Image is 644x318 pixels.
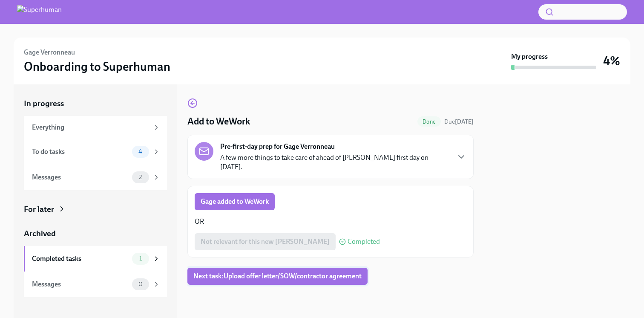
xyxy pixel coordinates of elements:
[193,272,362,280] span: Next task : Upload offer letter/SOW/contractor agreement
[24,139,167,165] a: To do tasks4
[444,118,474,125] span: Due
[24,204,54,215] div: For later
[32,147,129,156] div: To do tasks
[133,281,148,287] span: 0
[220,142,335,151] strong: Pre-first-day prep for Gage Verronneau
[348,238,380,245] span: Completed
[187,268,368,285] button: Next task:Upload offer letter/SOW/contractor agreement
[24,204,167,215] a: For later
[444,118,474,126] span: August 31st, 2025 05:00
[24,48,75,57] h6: Gage Verronneau
[187,115,250,128] h4: Add to WeWork
[134,255,147,262] span: 1
[455,118,474,125] strong: [DATE]
[32,173,129,182] div: Messages
[195,193,275,210] button: Gage added to WeWork
[32,123,149,132] div: Everything
[32,254,129,263] div: Completed tasks
[134,174,147,180] span: 2
[417,119,441,125] span: Done
[603,53,620,69] h3: 4%
[17,5,62,19] img: Superhuman
[24,59,170,74] h3: Onboarding to Superhuman
[511,52,548,61] strong: My progress
[32,280,129,289] div: Messages
[24,246,167,272] a: Completed tasks1
[220,153,449,172] p: A few more things to take care of ahead of [PERSON_NAME] first day on [DATE].
[24,165,167,190] a: Messages2
[195,217,466,226] p: OR
[24,98,167,109] a: In progress
[24,228,167,239] a: Archived
[201,197,269,206] span: Gage added to WeWork
[24,272,167,297] a: Messages0
[24,116,167,139] a: Everything
[133,148,147,155] span: 4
